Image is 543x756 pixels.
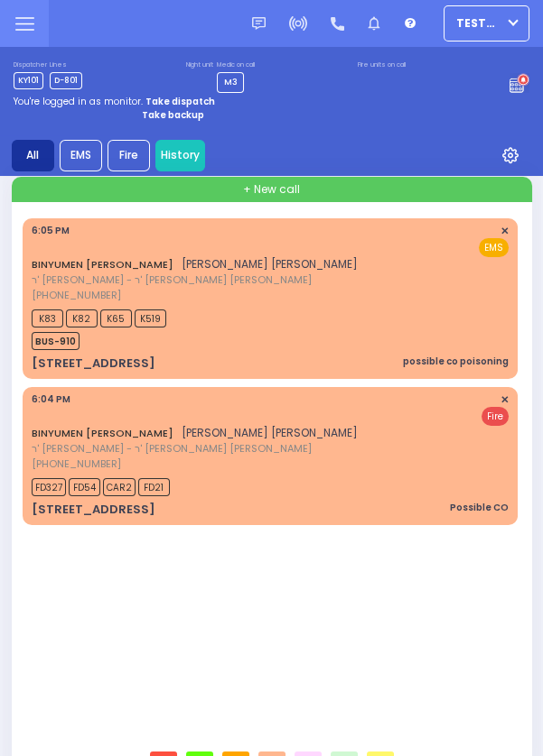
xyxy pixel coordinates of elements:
[32,257,173,272] a: BINYUMEN [PERSON_NAME]
[32,426,173,440] a: BINYUMEN [PERSON_NAME]
[69,478,100,496] span: FD54
[100,309,132,327] span: K65
[108,140,150,171] div: Fire
[50,72,82,89] span: D-801
[182,256,358,272] span: [PERSON_NAME] [PERSON_NAME]
[135,309,166,327] span: K519
[182,425,358,440] span: [PERSON_NAME] [PERSON_NAME]
[32,478,66,496] span: FD327
[217,60,255,70] label: Medic on call
[32,355,155,373] div: [STREET_ADDRESS]
[186,60,213,70] label: Night unit
[32,309,63,327] span: K83
[60,140,102,171] div: EMS
[14,95,143,108] span: You're logged in as monitor.
[358,60,406,70] label: Fire units on call
[252,17,266,31] img: message.svg
[145,95,215,108] strong: Take dispatch
[456,15,502,32] span: TestUser1
[32,288,121,302] span: [PHONE_NUMBER]
[142,108,204,122] strong: Take backup
[243,181,300,198] span: + New call
[501,224,509,239] span: ✕
[403,355,509,368] div: possible co poisoning
[14,60,47,70] label: Dispatcher
[66,309,98,327] span: K82
[444,5,529,41] button: TestUser1
[482,407,509,426] span: Fire
[501,392,509,408] span: ✕
[103,478,136,496] span: CAR2
[50,60,82,70] label: Lines
[32,501,155,519] div: [STREET_ADDRESS]
[32,456,121,471] span: [PHONE_NUMBER]
[32,441,358,456] span: ר' [PERSON_NAME] - ר' [PERSON_NAME] [PERSON_NAME]
[32,392,70,406] span: 6:04 PM
[224,76,238,87] span: M3
[479,238,509,257] span: EMS
[14,72,43,89] span: KY101
[155,140,205,171] a: History
[12,140,54,171] div: All
[138,478,170,496] span: FD21
[450,501,509,514] div: Possible CO
[32,272,358,288] span: ר' [PERSON_NAME] - ר' [PERSON_NAME] [PERSON_NAME]
[32,332,80,350] span: BUS-910
[32,224,70,237] span: 6:05 PM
